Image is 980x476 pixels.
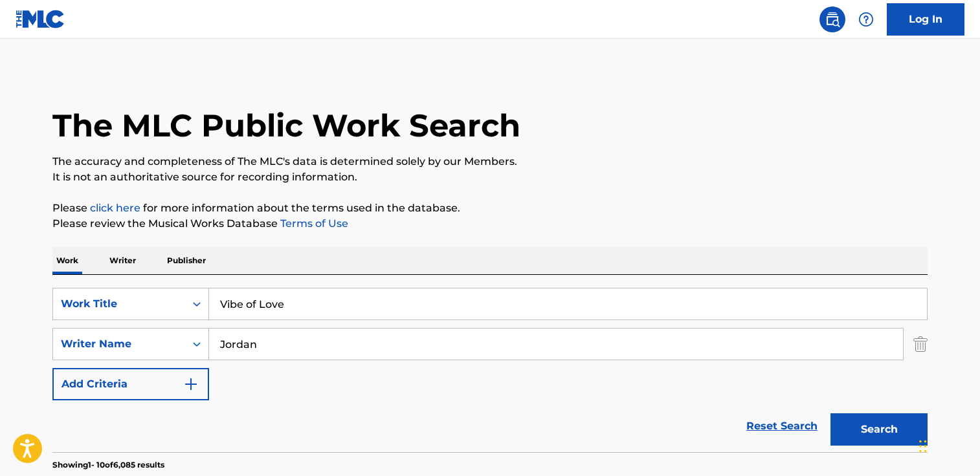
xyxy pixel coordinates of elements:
[61,336,177,352] div: Writer Name
[106,247,140,274] p: Writer
[52,200,928,216] p: Please for more information about the terms used in the database.
[183,376,199,392] img: 9d2ae6d4665cec9f34b9.svg
[90,202,140,214] a: click here
[858,12,874,27] img: help
[830,413,928,446] button: Search
[52,216,928,232] p: Please review the Musical Works Database
[52,247,82,274] p: Work
[825,12,840,27] img: search
[52,288,928,452] form: Search Form
[887,3,964,36] a: Log In
[819,6,845,32] a: Public Search
[919,427,927,466] div: Drag
[853,6,879,32] div: Help
[52,368,209,400] button: Add Criteria
[16,10,65,28] img: MLC Logo
[52,154,928,169] p: The accuracy and completeness of The MLC's data is determined solely by our Members.
[915,414,980,476] iframe: Chat Widget
[52,459,164,471] p: Showing 1 - 10 of 6,085 results
[61,296,177,312] div: Work Title
[913,328,928,360] img: Delete Criterion
[163,247,210,274] p: Publisher
[278,217,348,230] a: Terms of Use
[52,106,520,145] h1: The MLC Public Work Search
[52,169,928,185] p: It is not an authoritative source for recording information.
[740,412,824,440] a: Reset Search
